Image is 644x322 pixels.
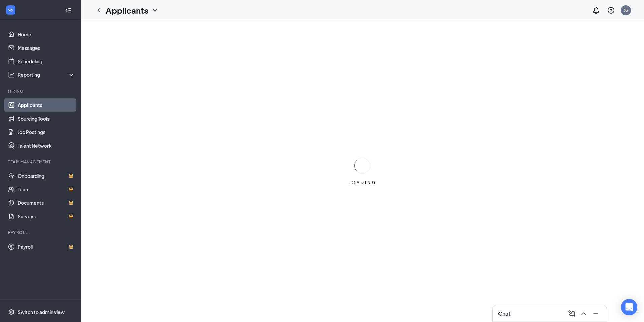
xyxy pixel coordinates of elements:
a: DocumentsCrown [18,196,75,210]
svg: Collapse [65,7,72,14]
svg: WorkstreamLogo [7,7,14,13]
svg: Minimize [592,310,600,318]
div: Team Management [8,159,74,165]
div: LOADING [346,180,379,185]
div: Payroll [8,230,74,235]
svg: ChevronDown [151,6,159,14]
svg: Notifications [592,6,600,14]
a: Messages [18,41,75,55]
a: OnboardingCrown [18,169,75,183]
svg: ComposeMessage [568,310,576,318]
h1: Applicants [106,5,148,16]
div: Switch to admin view [18,309,65,315]
a: Home [18,28,75,41]
button: Minimize [590,308,601,319]
h3: Chat [498,310,510,317]
a: Sourcing Tools [18,112,75,125]
svg: Settings [8,309,15,315]
button: ChevronUp [578,308,589,319]
a: Talent Network [18,139,75,152]
div: 33 [623,7,628,13]
a: PayrollCrown [18,240,75,253]
svg: Analysis [8,71,15,78]
svg: ChevronUp [580,310,588,318]
a: Applicants [18,98,75,112]
a: TeamCrown [18,183,75,196]
svg: QuestionInfo [607,6,615,14]
div: Open Intercom Messenger [621,299,637,315]
button: ComposeMessage [566,308,577,319]
div: Reporting [18,71,75,78]
svg: ChevronLeft [95,6,103,14]
div: Hiring [8,88,74,94]
a: Scheduling [18,55,75,68]
a: Job Postings [18,125,75,139]
a: SurveysCrown [18,210,75,223]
